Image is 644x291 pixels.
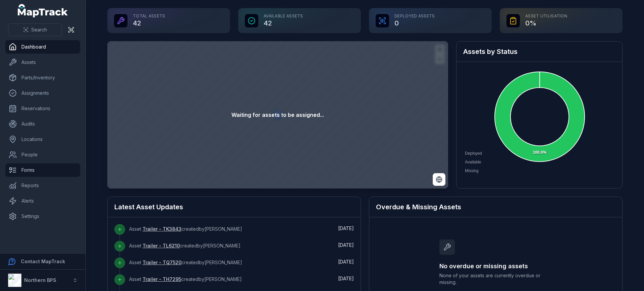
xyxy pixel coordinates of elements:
a: Reports [5,179,80,192]
a: Audits [5,117,80,131]
a: Parts/Inventory [5,71,80,84]
span: Asset created by [PERSON_NAME] [129,260,242,265]
h2: Assets by Status [463,47,615,56]
span: Available [465,160,481,164]
span: [DATE] [338,259,354,265]
strong: Contact MapTrack [21,259,65,264]
span: Deployed [465,151,482,156]
a: Reservations [5,102,80,115]
h2: Overdue & Missing Assets [376,202,615,212]
a: Trailer - TL6210 [143,242,180,249]
a: Forms [5,163,80,177]
time: 9/25/2025, 1:48:11 PM [338,259,354,265]
a: Alerts [5,194,80,208]
strong: Northern BPS [24,277,56,283]
a: Trailer - TK3843 [143,226,181,232]
span: [DATE] [338,276,354,281]
time: 9/25/2025, 1:48:11 PM [338,276,354,281]
time: 9/25/2025, 1:48:11 PM [338,225,354,231]
span: Search [31,26,47,33]
span: None of your assets are currently overdue or missing. [439,272,552,286]
a: Trailer - TH7295 [143,276,181,283]
button: Search [8,23,62,36]
button: Switch to Satellite View [433,173,445,186]
span: [DATE] [338,242,354,248]
a: Assets [5,56,80,69]
h2: Latest Asset Updates [114,202,354,212]
span: Asset created by [PERSON_NAME] [129,276,242,282]
span: [DATE] [338,225,354,231]
span: Missing [465,168,479,173]
time: 9/25/2025, 1:48:11 PM [338,242,354,248]
span: Asset created by [PERSON_NAME] [129,226,242,232]
a: Assignments [5,86,80,100]
a: Locations [5,133,80,146]
h3: No overdue or missing assets [439,262,552,271]
a: Trailer - TQ7520 [143,259,181,266]
strong: Waiting for assets to be assigned... [231,111,324,119]
a: People [5,148,80,161]
a: Dashboard [5,40,80,54]
a: Settings [5,210,80,223]
span: Asset created by [PERSON_NAME] [129,243,240,248]
a: MapTrack [18,4,68,17]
